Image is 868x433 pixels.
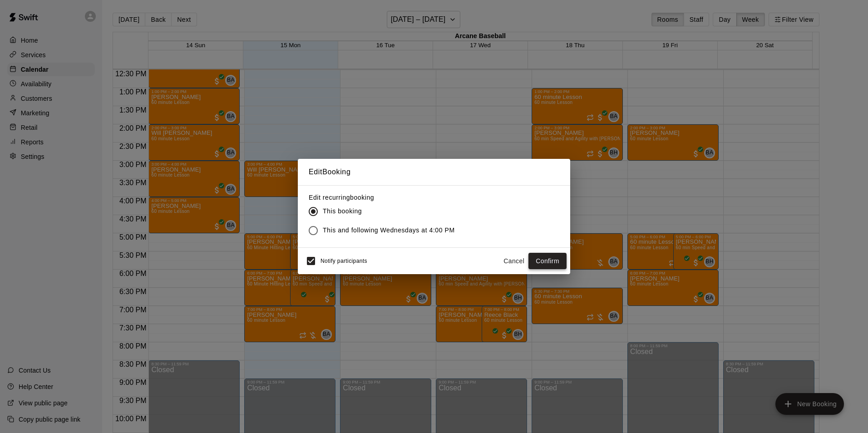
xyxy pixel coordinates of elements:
[323,207,362,216] span: This booking
[309,193,462,202] label: Edit recurring booking
[321,258,367,264] span: Notify participants
[499,253,528,270] button: Cancel
[528,253,567,270] button: Confirm
[298,159,570,185] h2: Edit Booking
[323,226,455,235] span: This and following Wednesdays at 4:00 PM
